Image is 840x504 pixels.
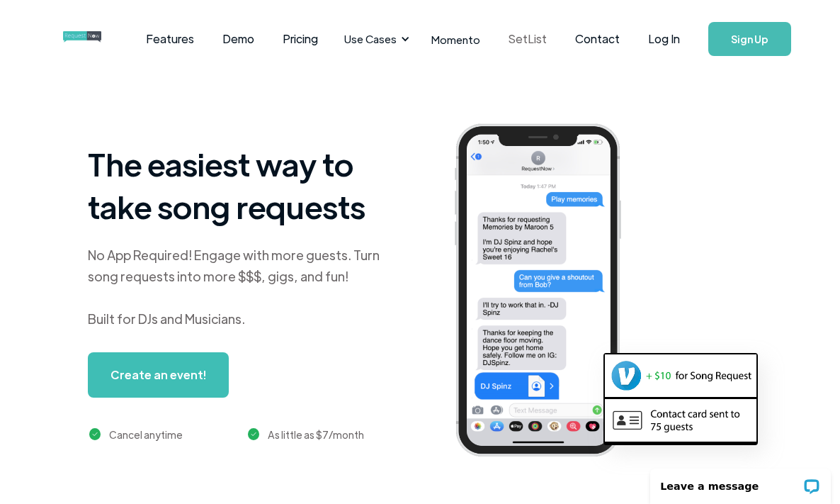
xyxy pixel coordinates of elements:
[336,17,414,61] div: Use Cases
[494,17,561,61] a: SetList
[248,428,260,440] img: green checkmark
[605,354,756,397] img: venmo screenshot
[641,459,840,504] iframe: LiveChat chat widget
[63,31,127,43] img: requestnow logo
[605,399,756,442] img: contact card example
[440,115,655,470] img: iphone screenshot
[268,17,332,61] a: Pricing
[88,142,400,228] h1: The easiest way to take song requests
[634,14,694,64] a: Log In
[109,426,183,443] div: Cancel anytime
[561,17,634,61] a: Contact
[708,22,791,56] a: Sign Up
[89,428,101,440] img: green checkmark
[132,17,208,61] a: Features
[344,31,397,47] div: Use Cases
[208,17,268,61] a: Demo
[88,245,400,330] div: No App Required! Engage with more guests. Turn song requests into more $$$, gigs, and fun! Built ...
[88,352,229,398] a: Create an event!
[63,25,96,53] a: home
[268,426,364,443] div: As little as $7/month
[417,18,494,60] a: Momento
